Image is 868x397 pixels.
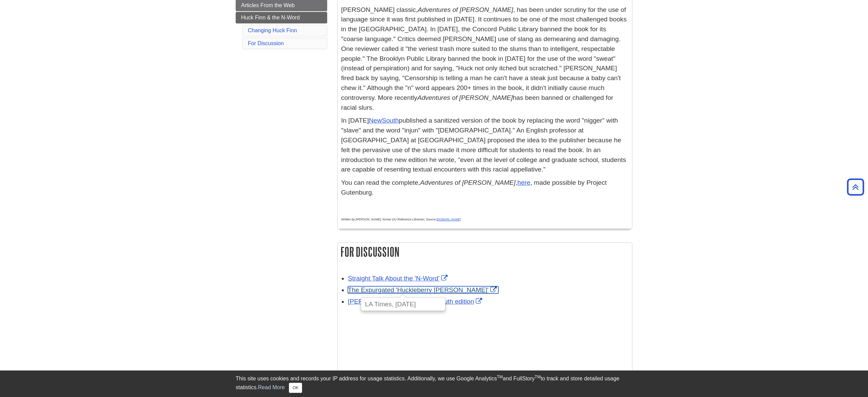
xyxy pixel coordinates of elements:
span: Huck Finn & the N-Word [241,15,300,20]
sup: TM [535,375,540,379]
em: Written by [PERSON_NAME], former DU Reference Librarian; Source: [341,218,461,221]
span: Articles From the Web [241,2,295,8]
a: Changing Huck Finn [248,28,297,33]
em: Adventures of [PERSON_NAME] [417,94,513,101]
a: Link opens in new window [348,286,498,293]
a: here [517,179,530,186]
p: In [DATE] published a sanitized version of the book by replacing the word "nigger" with "slave" a... [341,116,629,175]
a: Huck Finn & the N-Word [236,12,327,23]
a: For Discussion [248,40,284,46]
h2: For Discussion [338,243,632,261]
a: Link opens in new window [348,298,484,305]
div: This site uses cookies and records your IP address for usage statistics. Additionally, we use Goo... [236,375,632,393]
a: NewSouth [369,117,399,124]
em: Adventures of [PERSON_NAME] [418,6,513,13]
a: Read More [258,384,285,390]
a: Link opens in new window [348,275,449,282]
div: LA Times, [DATE] [361,298,445,310]
p: You can read the complete, , , made possible by Project Gutenburg. [341,178,629,198]
em: Adventures of [PERSON_NAME] [420,179,516,186]
button: Close [289,383,302,393]
p: [PERSON_NAME] classic, , has been under scrutiny for the use of language since it was first publi... [341,5,629,113]
sup: TM [497,375,502,379]
a: [DOMAIN_NAME] [436,218,461,221]
a: Back to Top [845,182,866,192]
